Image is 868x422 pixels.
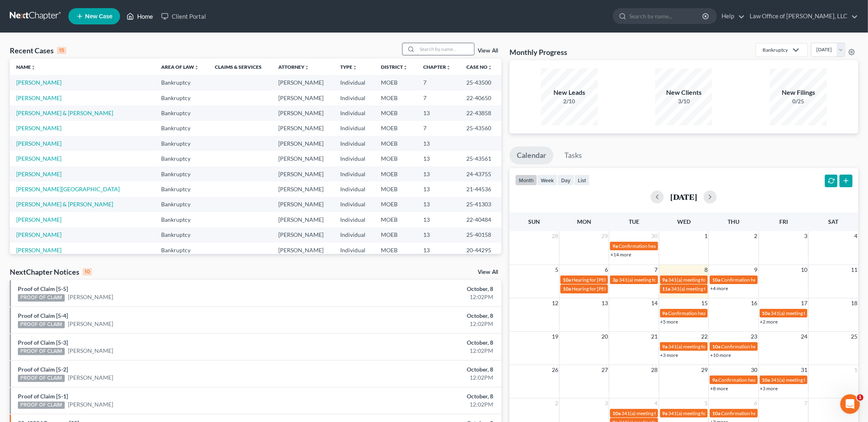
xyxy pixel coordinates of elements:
span: Mon [577,218,591,225]
span: 341(a) meeting for [PERSON_NAME] [669,410,747,416]
a: Proof of Claim [5-5] [18,285,68,292]
td: [PERSON_NAME] [272,75,334,90]
a: +3 more [760,385,778,391]
a: [PERSON_NAME] [16,94,61,101]
span: 341(a) meeting for [PERSON_NAME] [771,310,850,316]
div: 12:02PM [340,320,493,328]
span: 9a [662,343,668,350]
span: 11a [662,286,671,292]
i: unfold_more [488,65,492,70]
span: Hearing for [PERSON_NAME] [572,286,635,292]
a: Attorneyunfold_more [278,64,309,70]
td: 13 [417,212,460,227]
span: 341(a) meeting for [PERSON_NAME] [669,343,747,350]
span: 15 [700,298,708,308]
span: Confirmation hearing for [PERSON_NAME] [669,310,761,316]
span: 10a [762,310,770,316]
button: week [537,175,558,186]
td: Bankruptcy [155,166,209,181]
a: [PERSON_NAME] [16,155,61,162]
td: Bankruptcy [155,243,209,258]
td: 25-43560 [460,121,501,136]
i: unfold_more [31,65,36,70]
td: 21-44536 [460,181,501,197]
span: 9a [712,377,717,383]
td: [PERSON_NAME] [272,197,334,212]
span: 20 [601,332,609,341]
span: Hearing for [PERSON_NAME] [572,277,635,283]
div: PROOF OF CLAIM [18,375,65,382]
div: 15 [57,47,66,54]
span: 3p [612,277,618,283]
div: NextChapter Notices [10,267,92,277]
td: 25-43500 [460,75,501,90]
span: 9a [662,310,668,316]
span: 23 [750,332,759,341]
a: Client Portal [157,9,210,24]
td: Bankruptcy [155,181,209,197]
td: 13 [417,243,460,258]
td: Bankruptcy [155,136,209,151]
td: MOEB [374,75,417,90]
a: Chapterunfold_more [423,64,451,70]
span: 2 [754,231,759,241]
span: 3 [803,231,808,241]
span: 9a [662,277,668,283]
span: 1 [704,231,708,241]
td: MOEB [374,151,417,166]
span: 19 [551,332,559,341]
div: PROOF OF CLAIM [18,294,65,302]
td: MOEB [374,197,417,212]
div: PROOF OF CLAIM [18,402,65,409]
span: 14 [651,298,659,308]
span: 5 [704,398,708,408]
i: unfold_more [446,65,451,70]
input: Search by name... [629,9,704,24]
span: 341(a) meeting for [PERSON_NAME] [669,277,747,283]
a: View All [478,48,498,54]
a: Nameunfold_more [16,64,36,70]
td: Individual [334,166,374,181]
i: unfold_more [403,65,408,70]
div: New Filings [770,88,827,97]
a: [PERSON_NAME] [16,247,61,254]
span: 9a [612,243,618,249]
div: 12:02PM [340,400,493,409]
span: 6 [604,265,609,275]
td: MOEB [374,243,417,258]
td: 13 [417,105,460,120]
a: [PERSON_NAME] [68,347,113,355]
span: Sun [529,218,540,225]
iframe: Intercom live chat [840,394,860,414]
td: 13 [417,166,460,181]
td: Bankruptcy [155,197,209,212]
td: Individual [334,151,374,166]
a: Home [122,9,157,24]
i: unfold_more [352,65,357,70]
a: View All [478,269,498,275]
span: 22 [700,332,708,341]
td: 13 [417,181,460,197]
td: MOEB [374,166,417,181]
div: 2/10 [541,97,598,105]
div: PROOF OF CLAIM [18,348,65,355]
span: Wed [677,218,691,225]
td: MOEB [374,136,417,151]
a: Districtunfold_more [381,64,408,70]
span: Sat [828,218,838,225]
a: Law Office of [PERSON_NAME], LLC [746,9,858,24]
a: Proof of Claim [5-3] [18,339,68,346]
a: Calendar [509,146,553,164]
td: [PERSON_NAME] [272,227,334,243]
span: Confirmation hearing for [PERSON_NAME] & [PERSON_NAME] [718,377,854,383]
input: Search by name... [417,43,474,55]
td: MOEB [374,105,417,120]
h2: [DATE] [670,192,697,201]
span: 10 [800,265,808,275]
td: 25-43561 [460,151,501,166]
td: [PERSON_NAME] [272,121,334,136]
a: [PERSON_NAME] & [PERSON_NAME] [16,201,113,208]
a: [PERSON_NAME] [16,140,61,147]
span: 16 [750,298,759,308]
button: month [515,175,537,186]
